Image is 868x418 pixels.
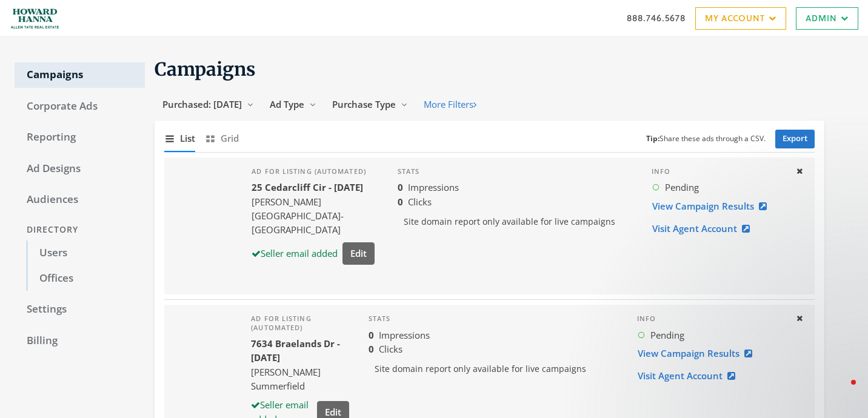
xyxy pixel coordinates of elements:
[398,196,403,208] b: 0
[15,328,145,354] a: Billing
[416,93,484,116] button: More Filters
[775,130,815,148] a: Export
[15,94,145,119] a: Corporate Ads
[251,379,349,393] div: Summerfield
[155,58,256,81] span: Campaigns
[398,209,632,234] p: Site domain report only available for live campaigns
[155,93,262,116] button: Purchased: [DATE]
[15,219,145,241] div: Directory
[15,187,145,213] a: Audiences
[164,125,195,151] button: List
[27,241,145,266] a: Users
[15,156,145,182] a: Ad Designs
[796,7,858,30] a: Admin
[827,377,856,406] iframe: Intercom live chat
[408,196,432,208] span: Clicks
[646,133,766,145] small: Share these ads through a CSV.
[332,98,396,110] span: Purchase Type
[695,7,786,30] a: My Account
[251,337,340,363] b: 7634 Braelands Dr - [DATE]
[221,131,239,145] span: Grid
[10,3,60,33] img: Adwerx
[251,314,349,332] h4: Ad for listing (automated)
[252,167,378,176] h4: Ad for listing (automated)
[15,125,145,150] a: Reporting
[252,181,363,193] b: 25 Cedarcliff Cir - [DATE]
[369,329,374,341] b: 0
[646,133,659,144] b: Tip:
[408,181,459,193] span: Impressions
[180,131,195,145] span: List
[251,365,349,379] div: [PERSON_NAME]
[379,343,402,355] span: Clicks
[27,266,145,291] a: Offices
[342,242,375,265] button: Edit
[652,167,786,176] h4: Info
[270,98,304,110] span: Ad Type
[162,98,242,110] span: Purchased: [DATE]
[652,217,758,240] a: Visit Agent Account
[665,181,699,194] span: Pending
[252,209,378,237] div: [GEOGRAPHIC_DATA]-[GEOGRAPHIC_DATA]
[627,12,686,24] a: 888.746.5678
[15,62,145,88] a: Campaigns
[369,356,618,382] p: Site domain report only available for live campaigns
[262,93,324,116] button: Ad Type
[252,195,378,209] div: [PERSON_NAME]
[369,343,374,355] b: 0
[369,314,618,323] h4: Stats
[398,181,403,193] b: 0
[205,125,239,151] button: Grid
[324,93,416,116] button: Purchase Type
[252,247,338,260] div: Seller email added
[652,195,775,217] a: View Campaign Results
[398,167,632,176] h4: Stats
[379,329,430,341] span: Impressions
[15,297,145,322] a: Settings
